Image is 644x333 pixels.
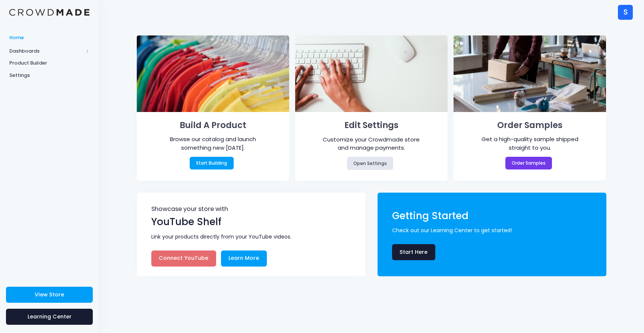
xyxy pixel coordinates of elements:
span: Dashboards [9,47,83,55]
span: Settings [9,72,89,79]
span: Getting Started [392,209,468,222]
img: Logo [9,9,89,16]
a: Open Settings [347,157,394,169]
h1: Edit Settings [306,118,437,133]
div: Customize your Crowdmade store and manage payments. [318,136,425,152]
a: Order Samples [505,157,552,169]
span: Link your products directly from your YouTube videos. [151,233,355,241]
span: YouTube Shelf [151,215,221,228]
a: Start Here [392,244,435,260]
a: Start Building [190,157,234,169]
div: S [618,5,633,20]
a: Learn More [221,250,267,267]
h1: Order Samples [465,118,596,133]
a: View Store [6,287,93,303]
a: Connect YouTube [151,250,216,267]
h1: Build A Product [148,118,278,133]
span: Home [9,34,89,41]
a: Learning Center [6,309,93,325]
div: Browse our catalog and launch something new [DATE]. [160,135,266,152]
span: Check out our Learning Center to get started! [392,227,596,234]
span: Learning Center [28,313,72,320]
div: Get a high-quality sample shipped straight to you. [477,135,583,152]
span: View Store [35,291,64,298]
span: Product Builder [9,59,89,67]
span: Showcase your store with [151,206,352,215]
